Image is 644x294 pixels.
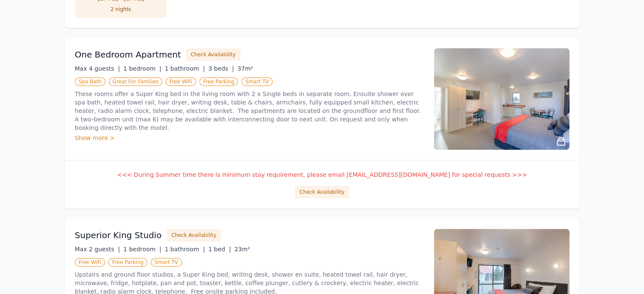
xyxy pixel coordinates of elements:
span: Max 2 guests | [75,246,120,253]
span: 1 bedroom | [123,246,161,253]
span: 1 bed | [208,246,231,253]
span: Great For Families [109,77,162,86]
span: Free WiFi [166,77,196,86]
span: Free WiFi [75,258,105,267]
span: Spa Bath [75,77,105,86]
span: 1 bedroom | [123,65,161,72]
span: 3 beds | [208,65,234,72]
span: Smart TV [241,77,273,86]
span: 1 bathroom | [165,65,205,72]
button: Check Availability [167,229,221,242]
button: Check Availability [295,186,349,198]
h3: Superior King Studio [75,229,162,241]
span: Free Parking [108,258,147,267]
span: 1 bathroom | [165,246,205,253]
span: Max 4 guests | [75,65,120,72]
p: These rooms offer a Super King bed in the living room with 2 x Single beds in separate room. Ensu... [75,90,424,132]
div: 2 nights [83,6,159,13]
div: Show more > [75,134,424,142]
p: <<< During Summer time there is minimum stay requirement, please email [EMAIL_ADDRESS][DOMAIN_NAM... [75,170,569,179]
span: 37m² [238,65,253,72]
span: Free Parking [199,77,238,86]
span: 23m² [234,246,250,253]
h3: One Bedroom Apartment [75,49,181,60]
span: Smart TV [151,258,182,267]
button: Check Availability [186,48,240,61]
